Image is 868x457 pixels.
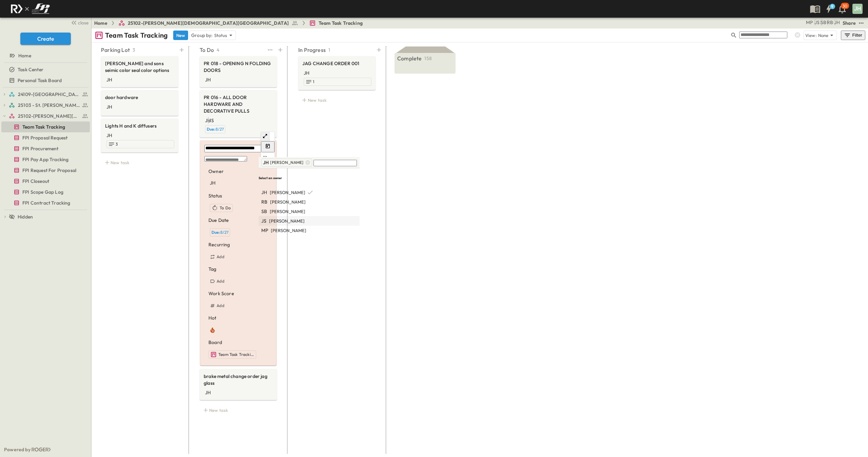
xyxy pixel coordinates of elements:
span: [PERSON_NAME] [269,218,304,224]
span: Task Center [18,66,43,73]
div: JH [106,132,112,139]
p: Owner [208,168,269,175]
p: Work Score [208,290,269,297]
div: Personal Task Boardtest [1,75,90,86]
p: None [818,32,829,39]
span: brake metal change order jag glass [204,373,273,386]
button: edit [261,152,269,160]
button: test [857,19,865,27]
a: FPI Proposal Request [1,133,88,142]
div: JH [205,389,211,396]
div: JH [210,179,216,186]
span: Home [18,52,31,59]
button: Tracking Date Menu [261,141,275,152]
p: Hot [208,315,269,321]
h6: Select an owner [259,176,360,180]
button: JH [852,3,863,15]
span: 25103 - St. [PERSON_NAME] Phase 2 [18,102,80,109]
div: FPI Scope Gap Logtest [1,187,90,197]
p: View: [805,32,817,39]
div: MP [261,227,268,234]
span: FPI Procurement [22,145,59,152]
div: Monica Pruteanu (mpruteanu@fpibuilders.com) [806,19,813,26]
div: FPI Pay App Trackingtest [1,154,90,165]
p: Complete [397,54,422,62]
p: Group by: [191,32,213,39]
a: 25102-Christ The Redeemer Anglican Church [9,111,88,121]
div: JH [261,189,267,196]
a: 25102-[PERSON_NAME][DEMOGRAPHIC_DATA][GEOGRAPHIC_DATA] [118,20,298,26]
span: 3 [116,141,118,147]
h6: Add [217,254,224,260]
div: FPI Request For Proposaltest [1,165,90,176]
div: Jose Hurtado (jhurtado@fpibuilders.com) [210,179,216,188]
div: New task [101,158,178,167]
div: New task [200,405,277,415]
div: 25102-Christ The Redeemer Anglican Churchtest [1,111,90,121]
span: FPI Request For Proposal [22,167,76,174]
div: brake metal change order jag glassJH [200,369,277,400]
div: JAG CHANGE ORDER 001JH1 [298,56,376,90]
a: FPI Scope Gap Log [1,187,88,197]
a: FPI Contract Tracking [1,198,88,208]
button: Open [261,132,269,141]
p: Due Date [208,217,269,224]
a: FPI Procurement [1,144,88,153]
div: Share [843,20,856,26]
nav: breadcrumbs [94,20,367,26]
button: test [266,45,274,55]
p: In Progress [298,46,326,54]
h6: Add [217,303,224,308]
a: FPI Pay App Tracking [1,155,88,164]
p: To Do [200,46,214,54]
div: Lights H and K diffusersJH3 [101,118,178,152]
p: Board [208,339,269,346]
a: FPI Request For Proposal [1,166,88,175]
h6: 9 [831,4,833,9]
span: 8/27 [216,127,224,132]
div: JH [263,159,269,166]
p: Team Task Tracking [105,31,168,40]
div: New task [298,95,376,105]
p: 3 [133,46,135,53]
div: JH [205,117,211,124]
span: Team Task Tracking [218,352,255,357]
span: FPI Scope Gap Log [22,189,63,195]
a: Task Center [1,65,88,74]
p: 30 [843,3,847,9]
span: To Do [220,205,231,211]
div: FPI Contract Trackingtest [1,197,90,208]
h6: Add [217,279,224,284]
div: Jose Hurtado (jhurtado@fpibuilders.com) [834,19,840,26]
a: Team Task Tracking [309,20,363,26]
span: JAG CHANGE ORDER 001 [302,60,371,67]
span: [PERSON_NAME] [270,208,305,215]
span: 24109-St. Teresa of Calcutta Parish Hall [18,91,80,98]
div: Team Task Trackingtest [1,121,90,132]
div: JH [205,76,211,83]
div: RB [261,198,267,205]
span: Due: [207,127,215,132]
a: FPI Closeout [1,176,88,186]
div: 24109-St. Teresa of Calcutta Parish Halltest [1,89,90,100]
p: Tag [208,266,269,272]
a: Home [94,20,107,26]
p: Status [208,192,269,199]
a: Personal Task Board [1,76,88,85]
span: Hidden [18,213,33,220]
div: PR 016 - ALL DOOR HARDWARE AND DECORATIVE PULLSJHJSDue:8/27 [200,90,277,137]
span: PR 016 - ALL DOOR HARDWARE AND DECORATIVE PULLS [204,94,273,114]
div: FPI Procurementtest [1,143,90,154]
span: [PERSON_NAME] [270,199,305,205]
button: Create [20,33,71,45]
p: Parking Lot [101,46,130,54]
span: Lights H and K diffusers [105,122,174,129]
div: PR 018 - OPENING N FOLDING DOORSJH [200,56,277,87]
p: Status [214,32,227,39]
div: Jesse Sullivan (jsullivan@fpibuilders.com) [814,19,820,26]
span: 8/27 [220,230,229,235]
a: Team Task Tracking [1,122,88,132]
a: 24109-St. Teresa of Calcutta Parish Hall [9,90,88,99]
div: [PERSON_NAME] and sons seimic color seal color optionsJH [101,56,178,87]
button: New [173,31,188,40]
